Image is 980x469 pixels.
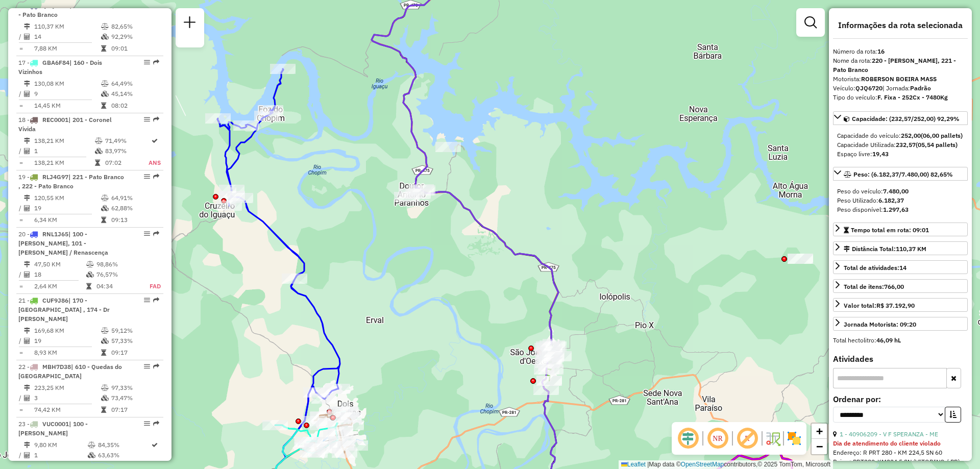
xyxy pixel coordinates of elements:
[101,395,109,401] i: % de utilização da cubagem
[833,457,968,466] div: Bairro: PRT280-KM224,5 SN (VITORINO / PR)
[844,320,916,329] div: Jornada Motorista: 09:20
[945,407,961,423] button: Ordem crescente
[86,271,94,278] i: % de utilização da cubagem
[24,385,30,391] i: Distância Total
[837,150,964,159] div: Espaço livre:
[621,461,646,468] a: Leaflet
[833,20,968,30] h4: Informações da rota selecionada
[18,101,23,111] td: =
[833,279,968,293] a: Total de itens:766,00
[42,116,68,124] span: REC0001
[88,452,95,458] i: % de utilização da cubagem
[916,141,958,149] strong: (05,54 pallets)
[18,203,23,213] td: /
[833,75,968,84] div: Motorista:
[676,426,700,451] span: Ocultar deslocamento
[18,297,110,323] span: | 170 - [GEOGRAPHIC_DATA] , 174 - Dr [PERSON_NAME]
[394,192,420,202] div: Atividade não roteirizada - SILVANA LOSS
[833,223,968,236] a: Tempo total em rota: 09:01
[833,167,968,181] a: Peso: (6.182,37/7.480,00) 82,65%
[97,450,148,460] td: 63,63%
[34,383,101,393] td: 223,25 KM
[24,452,30,458] i: Total de Atividades
[101,23,109,30] i: % de utilização do peso
[899,264,906,271] strong: 14
[851,226,929,234] span: Tempo total em rota: 09:01
[18,2,127,18] span: | 220 - Vitorino, 221 - Pato Branco
[833,183,968,218] div: Peso: (6.182,37/7.480,00) 82,65%
[837,205,964,214] div: Peso disponível:
[95,138,103,144] i: % de utilização do peso
[24,34,30,40] i: Total de Atividades
[18,146,23,156] td: /
[833,127,968,163] div: Capacidade: (232,57/252,00) 92,29%
[101,385,109,391] i: % de utilização do peso
[833,241,968,255] a: Distância Total:110,37 KM
[34,89,101,99] td: 9
[837,196,964,205] div: Peso Utilizado:
[42,173,68,181] span: RLJ4G97
[24,395,30,401] i: Total de Atividades
[144,59,150,65] em: Opções
[800,12,821,33] a: Exibir filtros
[861,75,937,83] strong: ROBERSON BOEIRA MASS
[833,111,968,125] a: Capacidade: (232,57/252,00) 92,29%
[24,328,30,334] i: Distância Total
[837,131,964,140] div: Capacidade do veículo:
[24,442,30,448] i: Distância Total
[34,203,101,213] td: 19
[153,174,159,180] em: Rota exportada
[18,158,23,168] td: =
[42,363,71,371] span: MBH7D38
[34,326,101,336] td: 169,68 KM
[101,103,106,109] i: Tempo total em rota
[833,448,968,457] div: Endereço: R PRT 280 - KM 224,5 SN 60
[96,269,138,280] td: 76,57%
[111,203,159,213] td: 62,88%
[101,338,109,344] i: % de utilização da cubagem
[111,89,159,99] td: 45,14%
[833,57,956,73] strong: 220 - [PERSON_NAME], 221 - Pato Branco
[18,420,88,437] span: 23 -
[878,196,904,204] strong: 6.182,37
[34,440,87,450] td: 9,80 KM
[34,136,94,146] td: 138,21 KM
[42,2,69,9] span: QJQ6720
[111,326,159,336] td: 59,12%
[144,363,150,369] em: Opções
[844,301,915,310] div: Valor total:
[101,217,106,223] i: Tempo total em rota
[34,281,86,291] td: 2,64 KM
[101,45,106,52] i: Tempo total em rota
[34,348,101,358] td: 8,93 KM
[101,328,109,334] i: % de utilização do peso
[18,116,112,133] span: 18 -
[844,244,926,254] div: Distância Total:
[34,405,101,415] td: 74,42 KM
[399,188,424,199] div: Atividade não roteirizada - ERILDE FATIMA TESSAR
[896,141,916,149] strong: 232,57
[34,32,101,42] td: 14
[18,405,23,415] td: =
[735,426,759,451] span: Exibir rótulo
[844,264,906,271] span: Total de atividades:
[833,393,968,405] label: Ordenar por:
[876,336,901,344] strong: 46,09 hL
[42,230,68,238] span: RNL1J65
[705,426,730,451] span: Ocultar NR
[34,79,101,89] td: 130,08 KM
[681,461,724,468] a: OpenStreetMap
[18,215,23,225] td: =
[111,383,159,393] td: 97,33%
[42,59,69,66] span: GBA6F84
[812,439,827,454] a: Zoom out
[18,281,23,291] td: =
[18,269,23,280] td: /
[101,195,109,201] i: % de utilização do peso
[844,282,904,291] div: Total de itens:
[111,215,159,225] td: 09:13
[144,297,150,303] em: Opções
[24,138,30,144] i: Distância Total
[42,297,68,304] span: CUF9J86
[34,193,101,203] td: 120,55 KM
